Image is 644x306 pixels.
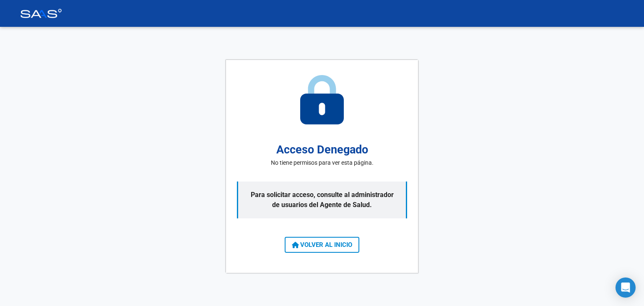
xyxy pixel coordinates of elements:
[300,75,344,124] img: access-denied
[276,141,368,158] h2: Acceso Denegado
[615,277,636,298] div: Open Intercom Messenger
[292,241,352,249] span: VOLVER AL INICIO
[271,158,374,167] p: No tiene permisos para ver esta página.
[20,9,62,18] img: Logo SAAS
[237,182,407,218] p: Para solicitar acceso, consulte al administrador de usuarios del Agente de Salud.
[285,237,359,253] button: VOLVER AL INICIO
